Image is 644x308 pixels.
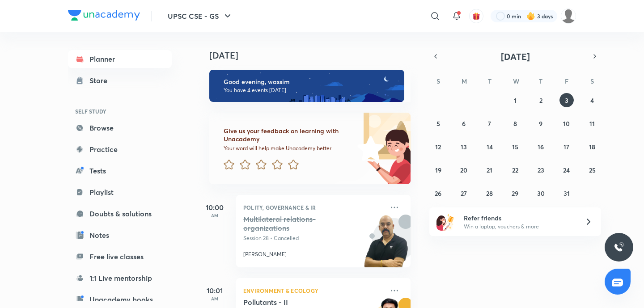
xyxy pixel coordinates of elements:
[436,213,454,231] img: referral
[243,298,355,307] h5: Pollutants - II
[327,113,411,184] img: feedback_image
[461,189,467,198] abbr: October 27, 2025
[457,163,471,177] button: October 20, 2025
[539,77,542,85] abbr: Thursday
[585,139,599,154] button: October 18, 2025
[483,139,497,154] button: October 14, 2025
[462,77,467,85] abbr: Monday
[442,50,589,63] button: [DATE]
[585,116,599,131] button: October 11, 2025
[488,77,491,85] abbr: Tuesday
[461,143,467,151] abbr: October 13, 2025
[431,139,445,154] button: October 12, 2025
[565,77,568,85] abbr: Friday
[224,127,354,143] h6: Give us your feedback on learning with Unacademy
[534,186,548,200] button: October 30, 2025
[483,163,497,177] button: October 21, 2025
[431,116,445,131] button: October 5, 2025
[563,189,570,198] abbr: October 31, 2025
[224,78,396,86] h6: Good evening, wassim
[197,202,233,213] h5: 10:00
[513,77,519,85] abbr: Wednesday
[508,116,522,131] button: October 8, 2025
[243,234,384,242] p: Session 28 • Cancelled
[162,7,238,25] button: UPSC CSE - GS
[224,87,396,94] p: You have 4 events [DATE]
[589,166,596,174] abbr: October 25, 2025
[464,213,574,223] h6: Refer friends
[512,143,518,151] abbr: October 15, 2025
[464,223,574,231] p: Win a laptop, vouchers & more
[435,143,441,151] abbr: October 12, 2025
[457,186,471,200] button: October 27, 2025
[68,10,140,21] img: Company Logo
[534,163,548,177] button: October 23, 2025
[460,166,467,174] abbr: October 20, 2025
[526,12,535,21] img: streak
[68,140,172,158] a: Practice
[487,166,492,174] abbr: October 21, 2025
[537,189,545,198] abbr: October 30, 2025
[589,119,595,128] abbr: October 11, 2025
[472,12,480,20] img: avatar
[534,93,548,107] button: October 2, 2025
[487,143,493,151] abbr: October 14, 2025
[436,77,440,85] abbr: Sunday
[559,186,574,200] button: October 31, 2025
[68,205,172,223] a: Doubts & solutions
[614,242,624,253] img: ttu
[534,139,548,154] button: October 16, 2025
[435,189,441,198] abbr: October 26, 2025
[436,119,440,128] abbr: October 5, 2025
[559,116,574,131] button: October 10, 2025
[435,166,441,174] abbr: October 19, 2025
[243,215,355,232] h5: Multilateral relations-organizations
[431,186,445,200] button: October 26, 2025
[457,116,471,131] button: October 6, 2025
[512,189,518,198] abbr: October 29, 2025
[361,215,411,276] img: unacademy
[68,104,172,119] h6: SELF STUDY
[209,50,419,61] h4: [DATE]
[538,166,544,174] abbr: October 23, 2025
[563,143,569,151] abbr: October 17, 2025
[539,119,542,128] abbr: October 9, 2025
[197,285,233,296] h5: 10:01
[590,96,594,105] abbr: October 4, 2025
[585,93,599,107] button: October 4, 2025
[512,166,518,174] abbr: October 22, 2025
[508,186,522,200] button: October 29, 2025
[513,119,517,128] abbr: October 8, 2025
[488,119,491,128] abbr: October 7, 2025
[68,119,172,137] a: Browse
[589,143,595,151] abbr: October 18, 2025
[486,189,493,198] abbr: October 28, 2025
[559,139,574,154] button: October 17, 2025
[68,183,172,201] a: Playlist
[243,285,384,296] p: Environment & Ecology
[538,143,544,151] abbr: October 16, 2025
[565,96,568,105] abbr: October 3, 2025
[508,93,522,107] button: October 1, 2025
[534,116,548,131] button: October 9, 2025
[197,213,233,218] p: AM
[457,139,471,154] button: October 13, 2025
[483,186,497,200] button: October 28, 2025
[508,163,522,177] button: October 22, 2025
[561,8,576,24] img: wassim
[514,96,517,105] abbr: October 1, 2025
[483,116,497,131] button: October 7, 2025
[209,70,404,102] img: evening
[68,226,172,244] a: Notes
[462,119,466,128] abbr: October 6, 2025
[68,50,172,68] a: Planner
[68,269,172,287] a: 1:1 Live mentorship
[559,93,574,107] button: October 3, 2025
[431,163,445,177] button: October 19, 2025
[508,139,522,154] button: October 15, 2025
[68,10,140,23] a: Company Logo
[89,75,113,86] div: Store
[68,248,172,266] a: Free live classes
[224,145,354,152] p: Your word will help make Unacademy better
[243,202,384,213] p: Polity, Governance & IR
